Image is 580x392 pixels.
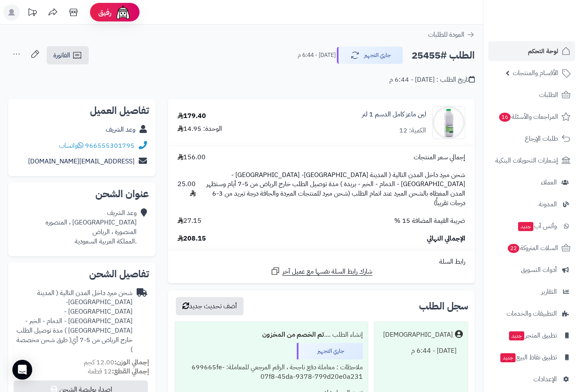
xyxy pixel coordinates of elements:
[499,112,511,122] span: 16
[488,304,575,324] a: التطبيقات والخدمات
[178,111,206,121] div: 179.40
[488,41,575,61] a: لوحة التحكم
[488,194,575,214] a: المدونة
[507,308,557,319] span: التطبيقات والخدمات
[297,343,363,359] div: جاري التجهيز
[112,366,149,376] strong: إجمالي القطع:
[541,177,557,188] span: العملاء
[525,133,558,144] span: طلبات الإرجاع
[59,141,83,151] a: واتساب
[524,6,572,24] img: logo-2.png
[488,172,575,192] a: العملاء
[521,264,557,276] span: أدوات التسويق
[533,373,557,385] span: الإعدادات
[106,125,135,135] a: وعد الشريف
[488,347,575,367] a: تطبيق نقاط البيعجديد
[500,352,557,363] span: تطبيق نقاط البيع
[507,243,520,253] span: 22
[171,257,471,267] div: رابط السلة
[428,30,475,40] a: العودة للطلبات
[488,326,575,345] a: تطبيق المتجرجديد
[488,85,575,105] a: الطلبات
[15,106,149,116] h2: تفاصيل العميل
[85,141,135,151] a: 966555301795
[262,330,324,340] b: تم الخصم من المخزون
[513,67,558,79] span: الأقسام والمنتجات
[337,47,403,64] button: جاري التجهيز
[541,286,557,298] span: التقارير
[84,357,149,367] small: 12.00 كجم
[428,30,464,40] span: العودة للطلبات
[178,124,222,134] div: الوحدة: 14.95
[488,107,575,127] a: المراجعات والأسئلة16
[488,129,575,149] a: طلبات الإرجاع
[509,331,524,340] span: جديد
[427,234,465,243] span: الإجمالي النهائي
[517,220,557,232] span: وآتس آب
[45,208,137,246] div: وعد الشريف [GEOGRAPHIC_DATA] ، المنصوره المنصورة ، الرياض .المملكة العربية السعودية
[204,170,465,208] span: شحن مبرد داخل المدن التالية ( المدينة [GEOGRAPHIC_DATA]- [GEOGRAPHIC_DATA] - [GEOGRAPHIC_DATA] - ...
[28,156,135,166] a: [EMAIL_ADDRESS][DOMAIN_NAME]
[178,216,201,226] span: 27.15
[98,7,111,17] span: رفيق
[178,234,206,243] span: 208.15
[495,155,558,166] span: إشعارات التحويلات البنكية
[178,153,206,162] span: 156.00
[488,369,575,389] a: الإعدادات
[488,216,575,236] a: وآتس آبجديد
[15,288,133,354] div: شحن مبرد داخل المدن التالية ( المدينة [GEOGRAPHIC_DATA]- [GEOGRAPHIC_DATA] - [GEOGRAPHIC_DATA] - ...
[270,266,372,276] a: شارك رابط السلة نفسها مع عميل آخر
[379,343,463,359] div: [DATE] - 6:44 م
[176,297,244,315] button: أضف تحديث جديد
[488,260,575,280] a: أدوات التسويق
[498,111,558,123] span: المراجعات والأسئلة
[362,110,426,119] a: لبن ماعز كامل الدسم 1 لتر
[539,198,557,210] span: المدونة
[518,222,533,231] span: جديد
[15,269,149,279] h2: تفاصيل الشحن
[180,359,363,385] div: ملاحظات : معاملة دفع ناجحة ، الرقم المرجعي للمعاملة: 699665fe-07f8-45da-9378-799d20e0a231
[488,238,575,258] a: السلات المتروكة22
[383,330,453,340] div: [DEMOGRAPHIC_DATA]
[114,357,149,367] strong: إجمالي الوزن:
[15,189,149,199] h2: عنوان الشحن
[53,50,70,60] span: الفاتورة
[47,46,89,64] a: الفاتورة
[298,51,336,59] small: [DATE] - 6:44 م
[180,327,363,343] div: إنشاء الطلب ....
[88,366,149,376] small: 12 قطعة
[539,89,558,101] span: الطلبات
[178,179,196,198] span: 25.00
[12,360,32,380] div: Open Intercom Messenger
[488,282,575,302] a: التقارير
[412,47,475,64] h2: الطلب #25455
[22,4,43,23] a: تحديثات المنصة
[508,330,557,341] span: تطبيق المتجر
[528,45,558,57] span: لوحة التحكم
[419,301,468,311] h3: سجل الطلب
[17,335,133,354] span: ( طرق شحن مخصصة )
[488,151,575,170] a: إشعارات التحويلات البنكية
[507,242,558,254] span: السلات المتروكة
[399,126,426,135] div: الكمية: 12
[414,153,465,162] span: إجمالي سعر المنتجات
[433,106,465,139] img: 1692789289-28-90x90.jpg
[282,267,372,276] span: شارك رابط السلة نفسها مع عميل آخر
[500,353,516,362] span: جديد
[115,4,131,21] img: ai-face.png
[389,75,475,85] div: تاريخ الطلب : [DATE] - 6:44 م
[394,216,465,226] span: ضريبة القيمة المضافة 15 %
